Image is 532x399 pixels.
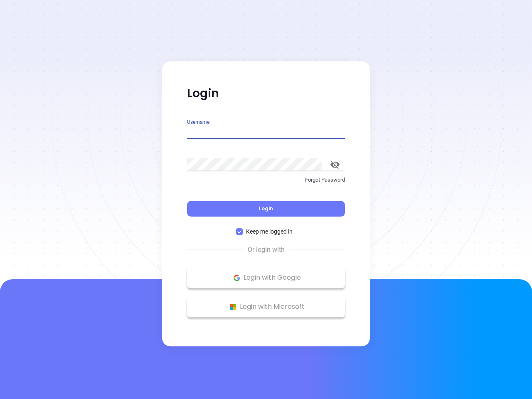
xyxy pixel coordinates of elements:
[325,155,345,175] button: toggle password visibility
[243,227,296,236] span: Keep me logged in
[259,205,273,212] span: Login
[232,273,242,283] img: Google Logo
[187,267,345,288] button: Google Logo Login with Google
[187,201,345,217] button: Login
[187,176,345,191] a: Forgot Password
[228,302,238,312] img: Microsoft Logo
[191,300,341,313] p: Login with Microsoft
[191,271,341,284] p: Login with Google
[187,176,345,184] p: Forgot Password
[244,245,289,255] span: Or login with
[187,120,209,125] label: Username
[187,86,345,101] p: Login
[187,296,345,317] button: Microsoft Logo Login with Microsoft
